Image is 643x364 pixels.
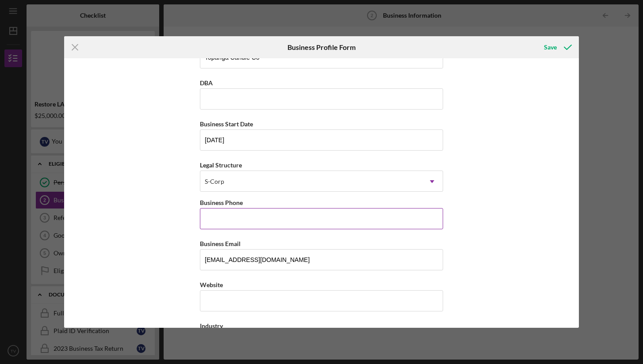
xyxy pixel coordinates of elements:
[200,199,243,206] label: Business Phone
[200,79,213,87] label: DBA
[544,38,557,56] div: Save
[200,240,241,247] label: Business Email
[200,322,223,330] label: Industry
[200,120,253,128] label: Business Start Date
[200,281,223,288] label: Website
[205,178,224,185] div: S-Corp
[535,38,579,56] button: Save
[287,43,356,51] h6: Business Profile Form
